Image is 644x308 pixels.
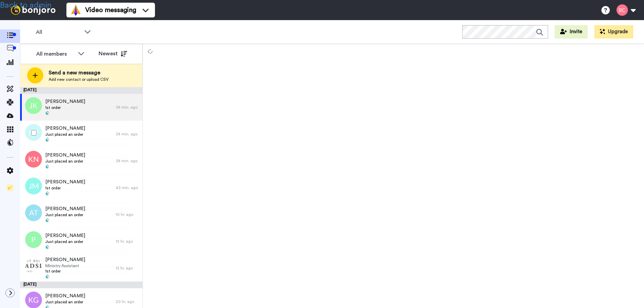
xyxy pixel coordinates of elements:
span: [PERSON_NAME] [45,125,85,132]
span: Just placed an order [45,239,85,244]
span: [PERSON_NAME] [45,205,85,212]
span: [PERSON_NAME] [45,98,85,105]
button: Newest [94,47,132,60]
img: jk.png [25,97,42,114]
span: Just placed an order [45,299,85,305]
span: Send a new message [49,69,109,77]
div: 38 min. ago [116,105,139,110]
span: Just placed an order [45,159,85,164]
span: 1st order [45,105,85,110]
div: [DATE] [20,87,143,94]
img: vm-color.svg [70,5,81,15]
span: Add new contact or upload CSV [49,77,109,82]
img: p.png [25,231,42,248]
div: 10 hr. ago [116,212,139,217]
span: Ministry Assistant [45,263,85,268]
span: Video messaging [85,5,136,15]
img: jm.png [25,178,42,194]
span: All [36,28,81,36]
div: 12 hr. ago [116,239,139,244]
div: 38 min. ago [116,131,139,137]
img: at.png [25,204,42,221]
span: Just placed an order [45,132,85,137]
span: 1st order [45,185,85,191]
span: [PERSON_NAME] [45,179,85,185]
div: [DATE] [20,282,143,288]
span: [PERSON_NAME] [45,256,85,263]
img: ac86ebbc-b101-429a-9a7c-87d6bfe31bf8.png [25,258,42,275]
div: 43 min. ago [116,185,139,190]
span: [PERSON_NAME] [45,232,85,239]
div: 20 hr. ago [116,299,139,304]
button: Upgrade [594,25,633,39]
span: 1st order [45,268,85,274]
span: [PERSON_NAME] [45,152,85,159]
span: Just placed an order [45,212,85,218]
img: Checklist.svg [7,184,13,191]
div: 38 min. ago [116,158,139,164]
span: [PERSON_NAME] [45,293,85,299]
img: kn.png [25,151,42,168]
div: 12 hr. ago [116,265,139,271]
div: All members [36,50,74,58]
button: Invite [555,25,588,39]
